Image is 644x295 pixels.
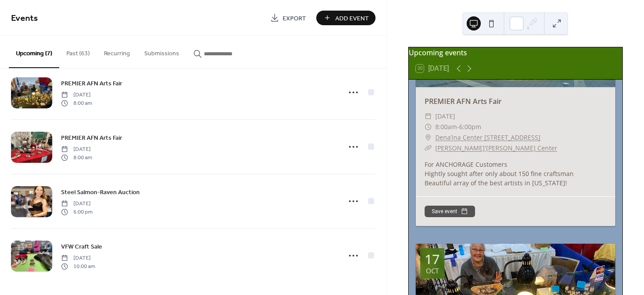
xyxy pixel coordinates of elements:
[457,122,459,132] span: -
[316,11,376,25] button: Add Event
[61,187,140,197] a: Steel Salmon-Raven Auction
[425,143,432,153] div: ​
[97,36,137,67] button: Recurring
[425,253,440,266] div: 17
[335,14,369,23] span: Add Event
[61,79,122,88] span: PREMIER AFN Arts Fair
[435,122,457,132] span: 8:00am
[425,96,502,106] a: PREMIER AFN Arts Fair
[425,111,432,122] div: ​
[61,200,92,208] span: [DATE]
[416,160,615,188] div: For ANCHORAGE Customers Hightly sought after only about 150 fine craftsman Beautiful array of the...
[426,268,439,274] div: Oct
[61,99,92,107] span: 8:00 am
[425,132,432,143] div: ​
[425,122,432,132] div: ​
[459,122,481,132] span: 6:00pm
[435,144,557,152] a: [PERSON_NAME]'[PERSON_NAME] Center
[9,36,59,68] button: Upcoming (7)
[61,134,122,143] span: PREMIER AFN Arts Fair
[435,111,455,122] span: [DATE]
[435,132,540,143] a: Denaʼina Center [STREET_ADDRESS]
[61,241,102,252] a: VFW Craft Sale
[11,10,38,27] span: Events
[61,91,92,99] span: [DATE]
[425,206,475,217] button: Save event
[61,153,92,161] span: 8:00 am
[59,36,97,67] button: Past (63)
[61,78,122,88] a: PREMIER AFN Arts Fair
[283,14,306,23] span: Export
[61,146,92,153] span: [DATE]
[61,133,122,143] a: PREMIER AFN Arts Fair
[264,11,313,25] a: Export
[61,208,92,216] span: 6:00 pm
[409,47,622,58] div: Upcoming events
[61,262,95,270] span: 10:00 am
[137,36,186,67] button: Submissions
[61,254,95,262] span: [DATE]
[61,242,102,252] span: VFW Craft Sale
[61,188,140,197] span: Steel Salmon-Raven Auction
